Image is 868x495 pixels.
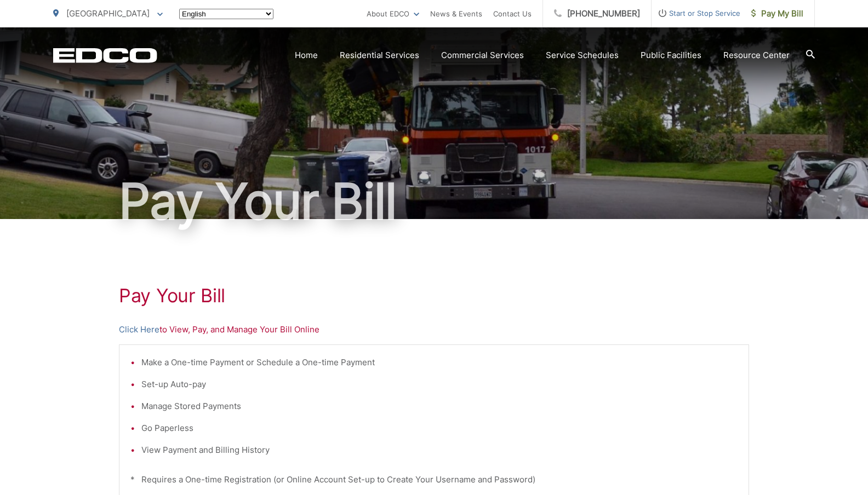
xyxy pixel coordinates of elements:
a: News & Events [430,7,482,20]
a: Home [295,49,318,62]
a: EDCD logo. Return to the homepage. [53,48,157,63]
li: Go Paperless [141,422,738,435]
h1: Pay Your Bill [119,285,749,307]
a: Contact Us [493,7,532,20]
a: Commercial Services [441,49,524,62]
li: Make a One-time Payment or Schedule a One-time Payment [141,356,738,369]
li: View Payment and Billing History [141,444,738,457]
a: Residential Services [340,49,419,62]
a: Service Schedules [546,49,619,62]
select: Select a language [179,9,273,19]
a: Click Here [119,323,159,336]
a: Resource Center [723,49,790,62]
span: [GEOGRAPHIC_DATA] [66,8,150,19]
p: to View, Pay, and Manage Your Bill Online [119,323,749,336]
li: Set-up Auto-pay [141,378,738,391]
span: Pay My Bill [751,7,803,20]
p: * Requires a One-time Registration (or Online Account Set-up to Create Your Username and Password) [130,473,738,486]
a: About EDCO [367,7,419,20]
a: Public Facilities [641,49,701,62]
h1: Pay Your Bill [53,174,815,229]
li: Manage Stored Payments [141,400,738,413]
